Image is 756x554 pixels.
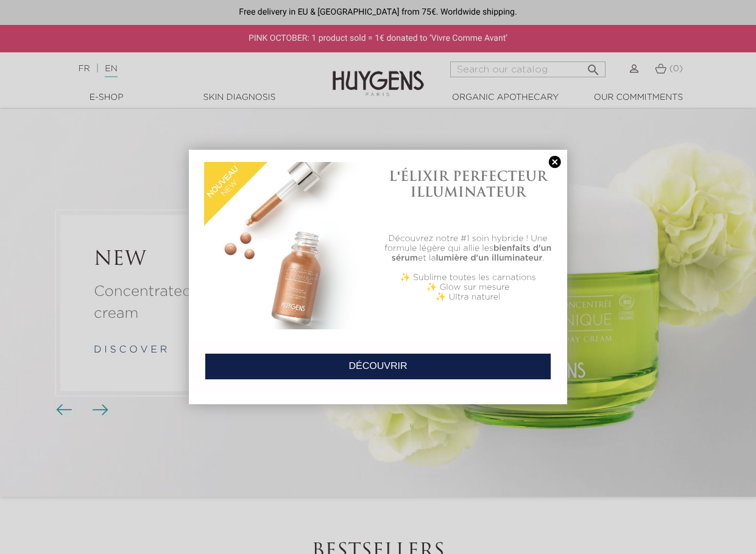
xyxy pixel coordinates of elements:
p: Découvrez notre #1 soin hybride ! Une formule légère qui allie les et la . [384,234,552,263]
p: ✨ Sublime toutes les carnations [384,273,552,282]
p: ✨ Ultra naturel [384,292,552,302]
p: ✨ Glow sur mesure [384,282,552,292]
b: lumière d'un illuminateur [436,254,543,262]
b: bienfaits d'un sérum [392,244,551,262]
a: DÉCOUVRIR [205,353,551,380]
h1: L'ÉLIXIR PERFECTEUR ILLUMINATEUR [384,168,552,200]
